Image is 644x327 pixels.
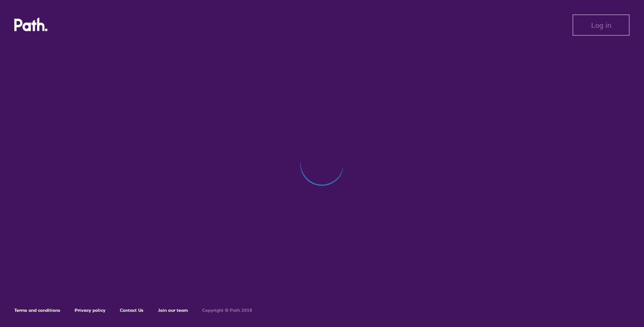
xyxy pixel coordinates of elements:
button: Log in [572,14,630,36]
h6: Copyright © Path 2018 [202,308,252,313]
a: Contact Us [120,307,144,313]
a: Terms and conditions [14,307,60,313]
a: Privacy policy [75,307,106,313]
a: Join our team [158,307,188,313]
span: Log in [591,21,611,29]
